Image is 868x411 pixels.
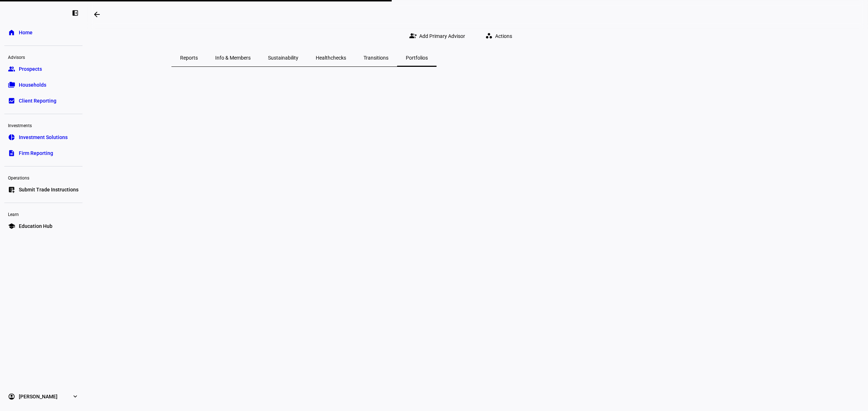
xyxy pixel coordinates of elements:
[19,134,68,141] span: Investment Solutions
[4,130,82,144] a: pie_chartInvestment Solutions
[409,32,417,39] mat-icon: group_add
[19,186,78,193] span: Submit Trade Instructions
[215,55,251,60] span: Info & Members
[8,65,15,73] eth-mat-symbol: group
[4,25,82,40] a: homeHome
[8,150,15,157] eth-mat-symbol: description
[485,32,493,39] mat-icon: workspaces
[316,55,346,60] span: Healthchecks
[19,81,46,88] span: Households
[480,29,521,43] button: Actions
[72,9,79,17] eth-mat-symbol: left_panel_close
[4,146,82,160] a: descriptionFirm Reporting
[8,186,15,193] eth-mat-symbol: list_alt_add
[404,29,474,43] button: Add Primary Advisor
[8,97,15,104] eth-mat-symbol: bid_landscape
[8,134,15,141] eth-mat-symbol: pie_chart
[406,55,428,60] span: Portfolios
[19,150,53,157] span: Firm Reporting
[495,29,512,43] span: Actions
[4,62,82,76] a: groupProspects
[363,55,388,60] span: Transitions
[72,393,79,400] eth-mat-symbol: expand_more
[19,65,42,73] span: Prospects
[4,120,82,130] div: Investments
[19,393,58,400] span: [PERSON_NAME]
[8,81,15,88] eth-mat-symbol: folder_copy
[4,78,82,92] a: folder_copyHouseholds
[419,29,465,43] span: Add Primary Advisor
[19,222,52,230] span: Education Hub
[474,29,521,43] eth-quick-actions: Actions
[4,209,82,219] div: Learn
[4,172,82,182] div: Operations
[8,222,15,230] eth-mat-symbol: school
[4,94,82,108] a: bid_landscapeClient Reporting
[8,393,15,400] eth-mat-symbol: account_circle
[19,97,56,104] span: Client Reporting
[8,29,15,36] eth-mat-symbol: home
[19,29,33,36] span: Home
[4,52,82,62] div: Advisors
[93,10,101,19] mat-icon: arrow_backwards
[268,55,298,60] span: Sustainability
[180,55,198,60] span: Reports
